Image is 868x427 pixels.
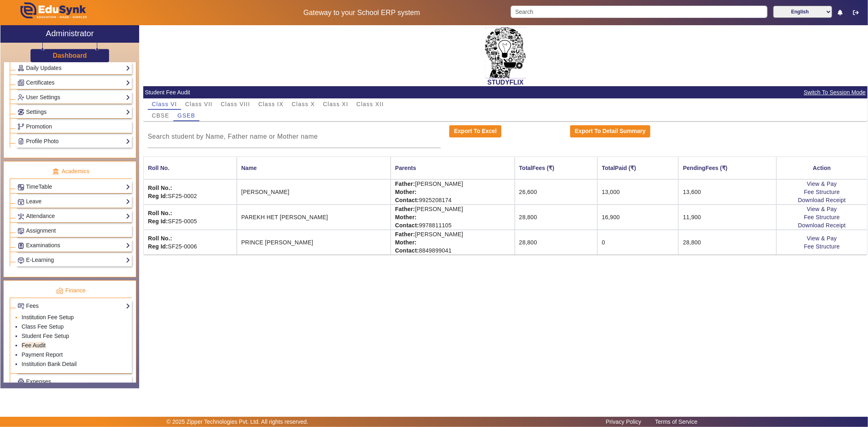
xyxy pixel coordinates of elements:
td: 13,000 [597,179,679,205]
div: TotalPaid (₹) [602,163,674,172]
td: 13,600 [678,179,776,205]
span: Class X [292,101,315,107]
strong: Father: [395,206,415,212]
strong: Roll No.: [148,210,172,216]
p: © 2025 Zipper Technologies Pvt. Ltd. All rights reserved. [166,418,308,426]
a: Terms of Service [651,416,702,427]
span: Class VIII [221,101,250,107]
a: Payment Report [22,351,63,358]
button: Export To Excel [449,125,501,137]
span: GSEB [177,113,195,118]
td: 28,800 [515,230,597,255]
img: Branchoperations.png [18,124,24,130]
a: Student Fee Setup [22,333,69,339]
a: Fee Audit [22,342,46,349]
span: Switch To Session Mode [803,88,866,97]
span: Class XII [356,101,384,107]
h3: Dashboard [53,52,87,59]
span: Assignment [26,227,56,234]
td: 26,600 [515,179,597,205]
div: PendingFees (₹) [683,163,772,172]
td: 28,800 [678,230,776,255]
td: PRINCE [PERSON_NAME] [237,230,391,255]
strong: Roll No.: [148,235,172,242]
th: Action [776,157,868,179]
strong: Reg Id: [148,193,168,199]
a: View & Pay [807,206,837,212]
td: PAREKH HET [PERSON_NAME] [237,205,391,230]
input: Search [511,6,767,18]
mat-card-header: Student Fee Audit [143,86,868,98]
strong: Mother: [395,239,417,246]
td: [PERSON_NAME] 9978811105 [391,205,515,230]
img: Assignments.png [18,228,24,234]
span: CBSE [152,113,169,118]
a: Fee Structure [804,214,840,220]
td: SF25-0005 [143,205,236,230]
strong: Roll No.: [148,185,172,191]
h2: STUDYFLIX [143,78,868,86]
strong: Contact: [395,247,419,254]
button: Export To Detail Summary [570,125,650,137]
a: Fee Structure [804,189,840,195]
p: Finance [10,286,132,295]
div: TotalFees (₹) [519,163,555,172]
div: Roll No. [148,163,169,172]
a: Download Receipt [798,197,846,203]
td: [PERSON_NAME] [237,179,391,205]
td: [PERSON_NAME] 9925208174 [391,179,515,205]
td: 11,900 [678,205,776,230]
td: 0 [597,230,679,255]
img: 2da83ddf-6089-4dce-a9e2-416746467bdd [485,27,526,78]
a: Institution Bank Detail [22,361,77,367]
strong: Father: [395,181,415,187]
a: Promotion [17,122,130,131]
img: academic.png [52,168,59,175]
span: Class VI [152,101,177,107]
div: TotalPaid (₹) [602,163,636,172]
input: Search student by Name, Father name or Mother name [148,132,441,142]
strong: Mother: [395,214,417,220]
td: [PERSON_NAME] 8849899041 [391,230,515,255]
a: Administrator [0,25,139,43]
span: Class VII [185,101,212,107]
strong: Reg Id: [148,218,168,224]
a: Institution Fee Setup [22,314,74,320]
td: SF25-0002 [143,179,236,205]
a: Class Fee Setup [22,323,64,330]
strong: Mother: [395,189,417,195]
a: Fee Structure [804,243,840,250]
td: SF25-0006 [143,230,236,255]
div: Name [241,163,257,172]
span: Expenses [26,378,51,385]
span: Class IX [258,101,284,107]
img: Payroll.png [18,379,24,385]
img: finance.png [56,287,63,294]
td: 28,800 [515,205,597,230]
div: TotalFees (₹) [519,163,593,172]
a: Dashboard [52,51,87,60]
strong: Contact: [395,222,419,229]
span: Promotion [26,123,52,130]
strong: Reg Id: [148,243,168,250]
td: 16,900 [597,205,679,230]
h2: Administrator [46,28,94,38]
strong: Father: [395,231,415,237]
div: Roll No. [148,163,232,172]
strong: Contact: [395,197,419,203]
h5: Gateway to your School ERP system [221,9,502,17]
a: View & Pay [807,235,837,242]
div: Name [241,163,386,172]
th: Parents [391,157,515,179]
a: Privacy Policy [602,416,645,427]
a: Download Receipt [798,222,846,229]
a: Assignment [17,226,130,235]
a: View & Pay [807,181,837,187]
div: PendingFees (₹) [683,163,727,172]
a: Expenses [17,377,130,386]
p: Academics [10,167,132,176]
span: Class XI [323,101,348,107]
